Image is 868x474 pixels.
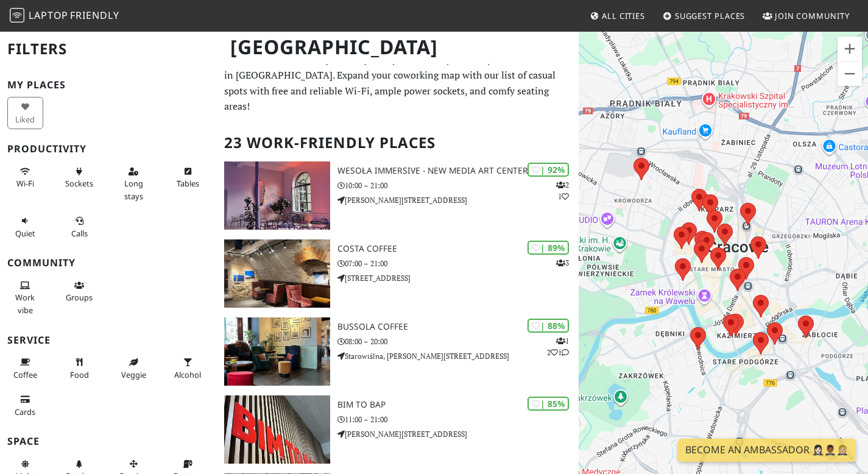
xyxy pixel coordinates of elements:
[337,258,579,269] p: 07:00 – 21:00
[337,180,579,191] p: 10:00 – 21:00
[62,352,97,384] button: Food
[224,395,330,464] img: BIM TO BAP
[7,79,210,91] h3: My Places
[547,335,569,358] p: 1 2 1
[658,5,750,27] a: Suggest Places
[217,395,579,464] a: BIM TO BAP | 85% BIM TO BAP 11:00 – 21:00 [PERSON_NAME][STREET_ADDRESS]
[217,161,579,230] a: Wesoła Immersive - New Media Art Center | 92% 21 Wesoła Immersive - New Media Art Center 10:00 – ...
[337,428,579,440] p: [PERSON_NAME][STREET_ADDRESS]
[337,272,579,284] p: [STREET_ADDRESS]
[116,161,152,206] button: Long stays
[62,161,97,194] button: Sockets
[15,292,35,315] span: People working
[678,439,856,462] a: Become an Ambassador 🤵🏻‍♀️🤵🏾‍♂️🤵🏼‍♀️
[7,389,43,422] button: Cards
[556,257,569,269] p: 3
[7,211,43,243] button: Quiet
[221,30,576,64] h1: [GEOGRAPHIC_DATA]
[7,436,210,447] h3: Space
[224,124,571,161] h2: 23 Work-Friendly Places
[528,319,569,333] div: | 88%
[29,9,68,22] span: Laptop
[7,161,43,194] button: Wi-Fi
[838,62,862,86] button: Zoom arrière
[7,275,43,320] button: Work vibe
[71,228,88,239] span: Video/audio calls
[224,239,330,308] img: Costa Coffee
[758,5,855,27] a: Join Community
[585,5,650,27] a: All Cities
[7,257,210,269] h3: Community
[224,161,330,230] img: Wesoła Immersive - New Media Art Center
[528,163,569,177] div: | 92%
[7,352,43,384] button: Coffee
[15,406,35,417] span: Credit cards
[116,352,152,384] button: Veggie
[70,369,89,380] span: Food
[337,322,579,332] h3: Bussola Coffee
[775,10,850,21] span: Join Community
[337,336,579,347] p: 08:00 – 20:00
[62,275,97,308] button: Groups
[337,414,579,425] p: 11:00 – 21:00
[65,178,93,189] span: Power sockets
[124,178,143,201] span: Long stays
[170,161,206,194] button: Tables
[337,166,579,176] h3: Wesoła Immersive - New Media Art Center
[174,369,201,380] span: Alcohol
[217,239,579,308] a: Costa Coffee | 89% 3 Costa Coffee 07:00 – 21:00 [STREET_ADDRESS]
[177,178,199,189] span: Work-friendly tables
[528,397,569,411] div: | 85%
[556,179,569,202] p: 2 1
[675,10,746,21] span: Suggest Places
[121,369,146,380] span: Veggie
[16,178,34,189] span: Stable Wi-Fi
[10,8,24,23] img: LaptopFriendly
[337,350,579,362] p: Starowiślna, [PERSON_NAME][STREET_ADDRESS]
[15,228,35,239] span: Quiet
[838,37,862,61] button: Zoom avant
[7,334,210,346] h3: Service
[337,400,579,410] h3: BIM TO BAP
[170,352,206,384] button: Alcohol
[7,30,210,68] h2: Filters
[337,194,579,206] p: [PERSON_NAME][STREET_ADDRESS]
[7,143,210,155] h3: Productivity
[217,317,579,386] a: Bussola Coffee | 88% 121 Bussola Coffee 08:00 – 20:00 Starowiślna, [PERSON_NAME][STREET_ADDRESS]
[224,52,571,115] p: The best work and study-friendly cafes, restaurants, libraries, and hotel lobbies in [GEOGRAPHIC_...
[528,241,569,255] div: | 89%
[10,5,119,27] a: LaptopFriendly LaptopFriendly
[224,317,330,386] img: Bussola Coffee
[66,292,93,303] span: Group tables
[70,9,119,22] span: Friendly
[337,244,579,254] h3: Costa Coffee
[62,211,97,243] button: Calls
[13,369,37,380] span: Coffee
[602,10,645,21] span: All Cities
